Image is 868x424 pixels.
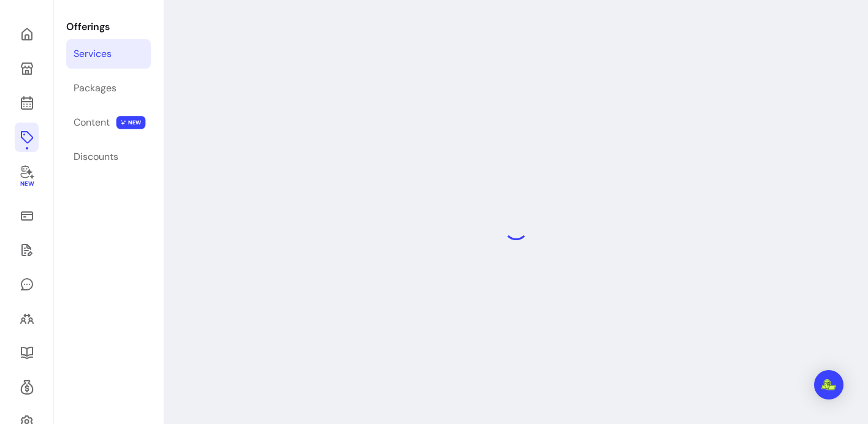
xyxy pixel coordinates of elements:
[66,20,151,34] p: Offerings
[15,270,39,299] a: My Messages
[66,108,151,137] a: Content NEW
[74,150,118,164] div: Discounts
[814,370,843,399] div: Open Intercom Messenger
[74,47,112,61] div: Services
[74,115,110,130] div: Content
[66,39,151,69] a: Services
[15,157,39,196] a: New
[66,142,151,172] a: Discounts
[504,216,528,240] div: Loading
[15,235,39,265] a: Waivers
[66,74,151,103] a: Packages
[15,88,39,118] a: Calendar
[15,20,39,49] a: Home
[15,338,39,368] a: Resources
[74,81,116,96] div: Packages
[15,304,39,333] a: Clients
[15,123,39,152] a: Offerings
[20,180,33,188] span: New
[15,201,39,230] a: Sales
[116,116,146,129] span: NEW
[15,373,39,402] a: Refer & Earn
[15,54,39,83] a: My Page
